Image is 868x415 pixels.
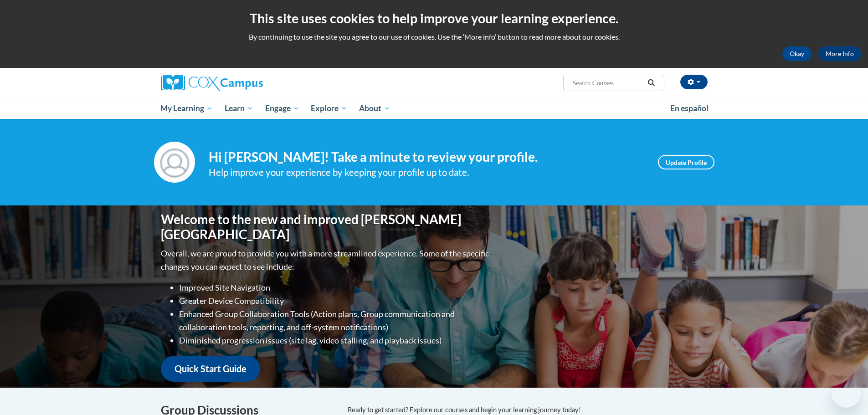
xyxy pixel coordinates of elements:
h1: Welcome to the new and improved [PERSON_NAME][GEOGRAPHIC_DATA] [161,212,491,242]
a: Explore [305,98,353,119]
a: About [353,98,396,119]
span: Explore [311,103,347,114]
button: Search [644,77,658,88]
img: Profile Image [154,142,195,183]
input: Search Courses [571,77,644,88]
span: About [359,103,390,114]
img: Cox Campus [161,75,263,91]
div: Main menu [147,98,721,119]
span: Engage [265,103,299,114]
p: Overall, we are proud to provide you with a more streamlined experience. Some of the specific cha... [161,247,491,273]
li: Greater Device Compatibility [179,294,491,307]
li: Diminished progression issues (site lag, video stalling, and playback issues) [179,334,491,347]
a: En español [664,99,714,118]
button: Okay [782,46,812,61]
h2: This site uses cookies to help improve your learning experience. [7,9,861,27]
button: Account Settings [680,75,708,89]
span: My Learning [160,103,213,114]
iframe: Button to launch messaging window [832,379,861,408]
h4: Hi [PERSON_NAME]! Take a minute to review your profile. [209,149,644,165]
a: Cox Campus [161,75,334,91]
span: En español [670,103,709,113]
a: Learn [219,98,259,119]
li: Enhanced Group Collaboration Tools (Action plans, Group communication and collaboration tools, re... [179,307,491,334]
p: By continuing to use the site you agree to our use of cookies. Use the ‘More info’ button to read... [7,32,861,42]
li: Improved Site Navigation [179,281,491,294]
a: Engage [259,98,305,119]
div: Help improve your experience by keeping your profile up to date. [209,165,644,180]
a: Update Profile [658,155,714,169]
a: More Info [818,46,861,61]
span: Learn [225,103,253,114]
a: Quick Start Guide [161,356,260,382]
a: My Learning [155,98,219,119]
